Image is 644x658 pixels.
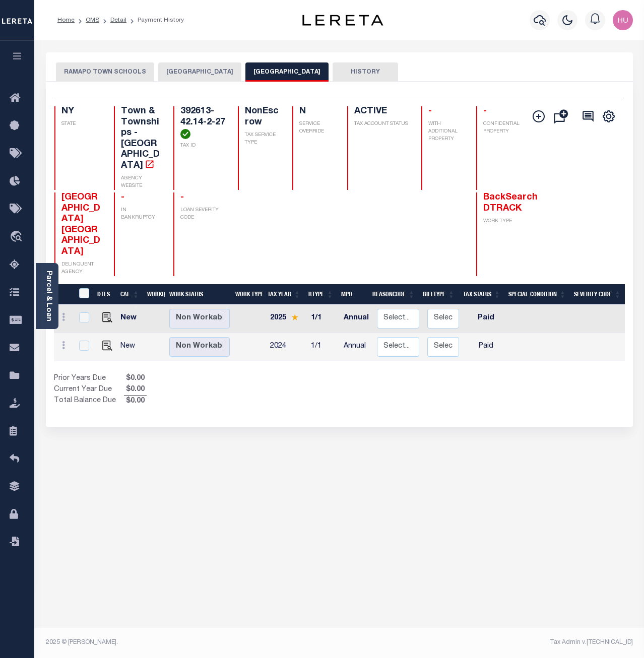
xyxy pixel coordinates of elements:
a: OMS [86,17,99,23]
span: $0.00 [124,384,147,396]
th: Work Status [165,284,234,305]
th: Special Condition: activate to sort column ascending [504,284,570,305]
span: $0.00 [124,396,147,407]
p: IN BANKRUPTCY [121,207,161,222]
span: [GEOGRAPHIC_DATA] [GEOGRAPHIC_DATA] [61,193,100,256]
th: MPO [337,284,368,305]
td: 1/1 [307,333,340,361]
td: Paid [463,333,509,361]
th: BillType: activate to sort column ascending [419,284,459,305]
th: Tax Status: activate to sort column ascending [459,284,504,305]
h4: NonEscrow [245,106,281,128]
p: STATE [61,120,102,128]
td: 2025 [266,305,307,333]
th: ReasonCode: activate to sort column ascending [368,284,419,305]
a: Parcel & Loan [45,271,52,321]
th: &nbsp;&nbsp;&nbsp;&nbsp;&nbsp;&nbsp;&nbsp;&nbsp;&nbsp;&nbsp; [54,284,73,305]
img: logo-dark.svg [302,15,383,26]
td: Prior Years Due [54,373,124,384]
th: Work Type [231,284,264,305]
p: AGENCY WEBSITE [121,175,161,190]
td: Paid [463,305,509,333]
p: LOAN SEVERITY CODE [180,207,226,222]
span: - [121,193,124,202]
h4: ACTIVE [354,106,409,117]
p: SERVICE OVERRIDE [299,120,335,136]
h4: Town & Townships - [GEOGRAPHIC_DATA] [121,106,161,172]
td: 2024 [266,333,307,361]
th: &nbsp; [73,284,94,305]
th: Tax Year: activate to sort column ascending [264,284,304,305]
li: Payment History [126,16,184,25]
a: Detail [110,17,126,23]
td: Total Balance Due [54,396,124,407]
button: RAMAPO TOWN SCHOOLS [56,62,154,82]
a: Home [57,17,75,23]
p: DELINQUENT AGENCY [61,261,102,276]
p: WORK TYPE [483,218,524,225]
td: Annual [340,333,373,361]
button: HISTORY [333,62,398,82]
button: [GEOGRAPHIC_DATA] [158,62,241,82]
td: New [116,333,143,361]
span: - [483,107,487,116]
th: WorkQ [143,284,165,305]
p: TAX ID [180,142,226,150]
span: - [428,107,432,116]
p: WITH ADDITIONAL PROPERTY [428,120,464,143]
td: Current Year Due [54,384,124,396]
h4: 392613-42.14-2-27 [180,106,226,139]
th: CAL: activate to sort column ascending [116,284,143,305]
th: Severity Code: activate to sort column ascending [570,284,625,305]
p: TAX ACCOUNT STATUS [354,120,409,128]
img: svg+xml;base64,PHN2ZyB4bWxucz0iaHR0cDovL3d3dy53My5vcmcvMjAwMC9zdmciIHBvaW50ZXItZXZlbnRzPSJub25lIi... [613,10,633,30]
p: CONFIDENTIAL PROPERTY [483,120,524,136]
i: travel_explore [10,231,26,244]
td: 1/1 [307,305,340,333]
h4: N [299,106,335,117]
span: BackSearch DTRACK [483,193,538,213]
span: - [180,193,184,202]
th: RType: activate to sort column ascending [304,284,337,305]
td: New [116,305,143,333]
p: TAX SERVICE TYPE [245,131,281,147]
td: Annual [340,305,373,333]
th: DTLS [93,284,116,305]
img: Star.svg [291,314,298,320]
h4: NY [61,106,102,117]
button: [GEOGRAPHIC_DATA] [245,62,329,82]
span: $0.00 [124,373,147,384]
